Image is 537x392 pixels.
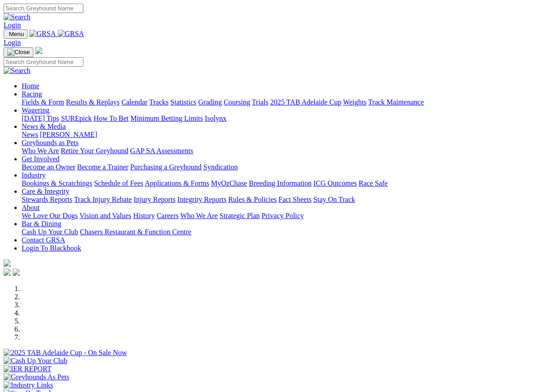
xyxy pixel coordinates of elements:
[61,147,129,155] a: Retire Your Greyhound
[22,131,533,139] div: News & Media
[4,260,11,267] img: logo-grsa-white.png
[133,196,175,203] a: Injury Reports
[145,179,209,187] a: Applications & Forms
[180,212,218,219] a: Who We Are
[4,4,83,13] input: Search
[4,357,67,365] img: Cash Up Your Club
[4,13,31,21] img: Search
[22,244,81,252] a: Login To Blackbook
[22,90,42,98] a: Racing
[22,163,75,171] a: Become an Owner
[130,147,193,155] a: GAP SA Assessments
[22,179,533,187] div: Industry
[40,131,97,138] a: [PERSON_NAME]
[22,212,78,219] a: We Love Our Dogs
[22,204,40,211] a: About
[279,196,312,203] a: Fact Sheets
[358,179,387,187] a: Race Safe
[9,31,24,37] span: Menu
[262,212,304,219] a: Privacy Policy
[22,196,72,203] a: Stewards Reports
[22,228,78,236] a: Cash Up Your Club
[4,269,11,276] img: facebook.svg
[22,236,65,244] a: Contact GRSA
[94,179,143,187] a: Schedule of Fees
[61,114,92,122] a: SUREpick
[77,163,129,171] a: Become a Trainer
[4,29,28,39] button: Toggle navigation
[22,106,50,114] a: Wagering
[313,179,357,187] a: ICG Outcomes
[22,212,533,220] div: About
[22,187,69,195] a: Care & Integrity
[4,21,21,29] a: Login
[4,39,21,46] a: Login
[270,98,341,106] a: 2025 TAB Adelaide Cup
[22,131,38,138] a: News
[22,123,66,130] a: News & Media
[22,114,59,122] a: [DATE] Tips
[149,98,169,106] a: Tracks
[228,196,277,203] a: Rules & Policies
[156,212,179,219] a: Careers
[4,365,51,373] img: IER REPORT
[22,139,78,146] a: Greyhounds as Pets
[368,98,424,106] a: Track Maintenance
[58,30,84,38] img: GRSA
[4,381,53,389] img: Industry Links
[224,98,250,106] a: Coursing
[4,47,33,57] button: Toggle navigation
[22,147,59,155] a: Who We Are
[343,98,367,106] a: Weights
[130,163,202,171] a: Purchasing a Greyhound
[22,98,533,106] div: Racing
[66,98,119,106] a: Results & Replays
[177,196,226,203] a: Integrity Reports
[80,228,191,236] a: Chasers Restaurant & Function Centre
[13,269,20,276] img: twitter.svg
[22,228,533,236] div: Bar & Dining
[35,47,42,54] img: logo-grsa-white.png
[22,196,533,204] div: Care & Integrity
[22,220,61,228] a: Bar & Dining
[203,163,238,171] a: Syndication
[4,373,69,381] img: Greyhounds As Pets
[121,98,147,106] a: Calendar
[22,179,92,187] a: Bookings & Scratchings
[220,212,260,219] a: Strategic Plan
[249,179,312,187] a: Breeding Information
[7,49,30,56] img: Close
[4,57,83,67] input: Search
[22,147,533,155] div: Greyhounds as Pets
[198,98,222,106] a: Grading
[22,82,39,90] a: Home
[170,98,197,106] a: Statistics
[205,114,226,122] a: Isolynx
[130,114,203,122] a: Minimum Betting Limits
[211,179,247,187] a: MyOzChase
[79,212,131,219] a: Vision and Values
[94,114,129,122] a: How To Bet
[133,212,155,219] a: History
[22,171,46,179] a: Industry
[252,98,268,106] a: Trials
[22,114,533,123] div: Wagering
[4,67,31,75] img: Search
[4,349,127,357] img: 2025 TAB Adelaide Cup - On Sale Now
[313,196,355,203] a: Stay On Track
[22,155,60,163] a: Get Involved
[29,30,56,38] img: GRSA
[74,196,132,203] a: Track Injury Rebate
[22,163,533,171] div: Get Involved
[22,98,64,106] a: Fields & Form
